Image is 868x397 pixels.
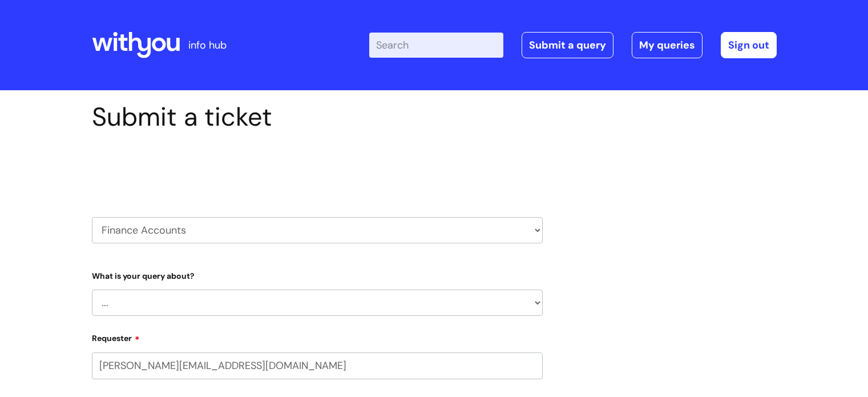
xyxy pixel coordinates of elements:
div: | - [369,32,777,58]
label: What is your query about? [92,269,543,281]
p: info hub [188,36,227,54]
label: Requester [92,330,543,343]
a: Sign out [721,32,777,58]
h2: Select issue type [92,159,543,180]
a: My queries [632,32,703,58]
a: Submit a query [522,32,613,58]
input: Email [92,352,543,379]
input: Search [369,33,503,58]
h1: Submit a ticket [92,102,543,133]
